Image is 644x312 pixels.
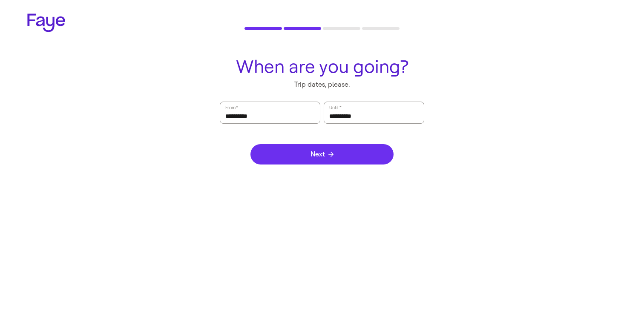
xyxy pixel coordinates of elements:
span: Next [310,151,333,158]
p: Trip dates, please. [215,80,429,89]
h1: When are you going? [215,57,429,77]
button: Next [250,144,394,165]
label: From [224,103,239,112]
label: Until [328,103,342,112]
